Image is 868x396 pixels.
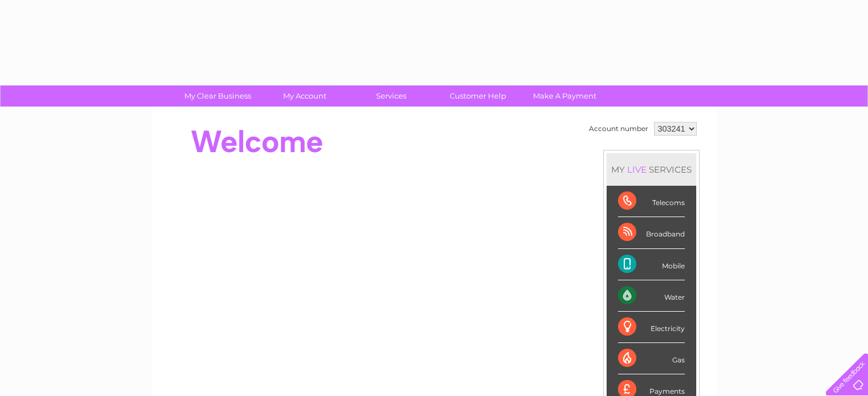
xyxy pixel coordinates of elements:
[618,217,685,248] div: Broadband
[431,85,525,107] a: Customer Help
[607,153,696,186] div: MY SERVICES
[625,164,649,175] div: LIVE
[171,85,265,107] a: My Clear Business
[257,85,352,107] a: My Account
[618,280,685,312] div: Water
[618,312,685,343] div: Electricity
[618,249,685,280] div: Mobile
[518,85,612,107] a: Make A Payment
[344,85,438,107] a: Services
[618,343,685,374] div: Gas
[586,119,651,138] td: Account number
[618,186,685,217] div: Telecoms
